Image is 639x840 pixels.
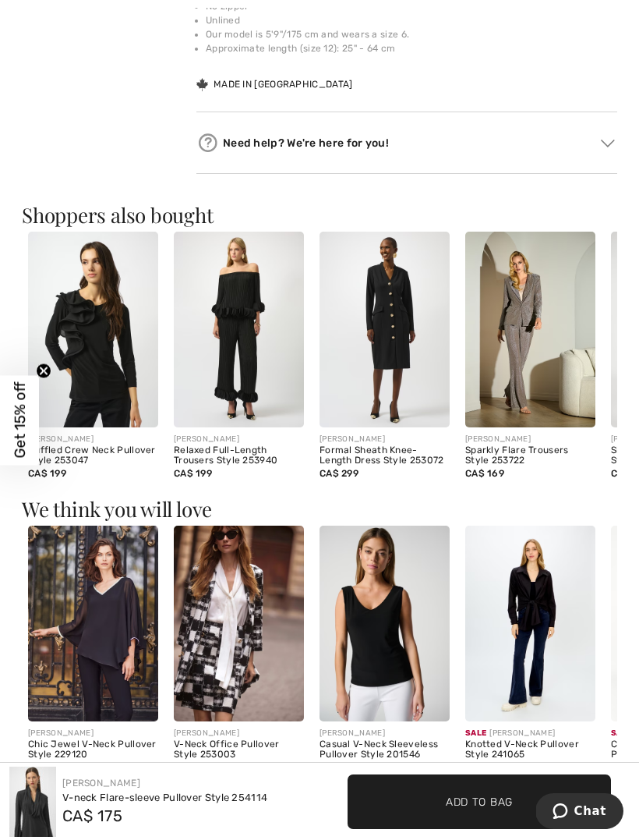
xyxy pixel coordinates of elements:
[9,767,56,837] img: V-Neck Flare-Sleeve Pullover Style 254114
[465,526,595,721] img: Knotted V-Neck Pullover Style 241065
[206,13,617,27] li: Unlined
[28,434,158,445] div: [PERSON_NAME]
[174,739,304,761] div: V-Neck Office Pullover Style 253003
[174,468,212,479] span: CA$ 199
[28,468,66,479] span: CA$ 199
[512,760,535,774] span: $199
[446,793,513,810] span: Add to Bag
[319,468,358,479] span: CA$ 299
[348,774,611,829] button: Add to Bag
[174,232,304,427] img: Relaxed Full-Length Trousers Style 253940
[319,526,450,721] img: Casual V-Neck Sleeveless Pullover Style 201546
[22,205,617,225] h3: Shoppers also bought
[196,77,353,91] div: Made in [GEOGRAPHIC_DATA]
[319,434,450,445] div: [PERSON_NAME]
[206,41,617,55] li: Approximate length (size 12): 25" - 64 cm
[28,526,158,721] img: Chic Jewel V-Neck Pullover Style 229120
[465,468,504,479] span: CA$ 169
[465,757,503,773] span: CA$ 129
[62,778,140,789] a: [PERSON_NAME]
[319,232,450,427] img: Formal Sheath Knee-Length Dress Style 253072
[465,232,595,427] img: Sparkly Flare Trousers Style 253722
[206,27,617,41] li: Our model is 5'9"/175 cm and wears a size 6.
[465,445,595,467] div: Sparkly Flare Trousers Style 253722
[319,728,450,739] div: [PERSON_NAME]
[11,382,29,459] span: Get 15% off
[174,526,304,721] img: V-Neck Office Pullover Style 253003
[174,728,304,739] div: [PERSON_NAME]
[465,728,595,739] div: [PERSON_NAME]
[36,363,51,378] button: Close teaser
[319,445,450,467] div: Formal Sheath Knee-Length Dress Style 253072
[536,793,623,832] iframe: Opens a widget where you can chat to one of our agents
[601,140,615,147] img: Arrow2.svg
[611,723,632,738] span: Sale
[28,728,158,739] div: [PERSON_NAME]
[174,434,304,445] div: [PERSON_NAME]
[28,445,158,467] div: Ruffled Crew Neck Pullover Style 253047
[465,739,595,761] div: Knotted V-Neck Pullover Style 241065
[28,739,158,761] div: Chic Jewel V-Neck Pullover Style 229120
[28,232,158,427] img: Ruffled Crew Neck Pullover Style 253047
[174,445,304,467] div: Relaxed Full-Length Trousers Style 253940
[22,499,617,519] h3: We think you will love
[319,739,450,761] div: Casual V-Neck Sleeveless Pullover Style 201546
[465,434,595,445] div: [PERSON_NAME]
[465,723,486,738] span: Sale
[62,790,267,806] div: V-neck Flare-sleeve Pullover Style 254114
[196,131,617,154] div: Need help? We're here for you!
[62,806,122,825] span: CA$ 175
